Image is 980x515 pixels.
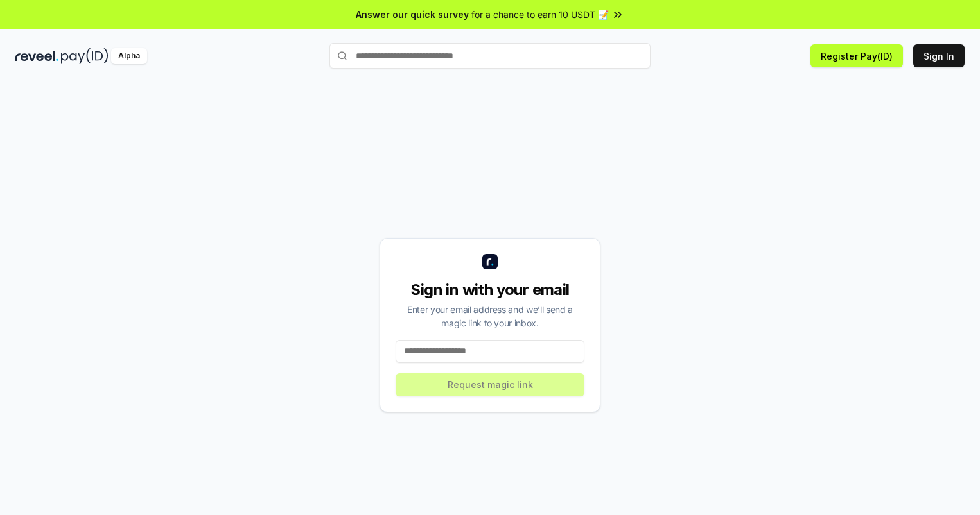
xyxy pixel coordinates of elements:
span: for a chance to earn 10 USDT 📝 [471,8,609,21]
div: Enter your email address and we’ll send a magic link to your inbox. [396,303,584,330]
div: Alpha [111,48,147,64]
img: logo_small [482,254,498,269]
div: Sign in with your email [396,280,584,300]
button: Sign In [913,44,965,67]
span: Answer our quick survey [356,8,469,21]
img: reveel_dark [15,48,58,64]
button: Register Pay(ID) [810,44,903,67]
img: pay_id [61,48,109,64]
